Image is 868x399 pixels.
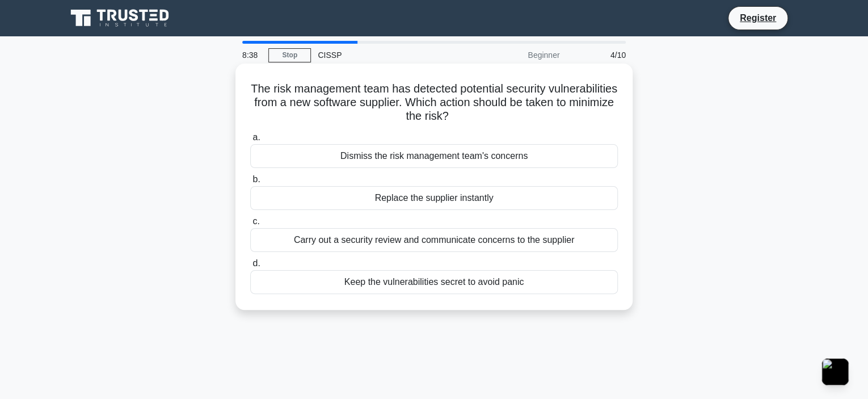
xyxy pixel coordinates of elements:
[250,186,618,210] div: Replace the supplier instantly
[252,216,259,226] span: c.
[311,44,467,66] div: CISSP
[252,132,260,142] span: a.
[252,174,260,184] span: b.
[268,48,311,62] a: Stop
[252,258,260,268] span: d.
[250,228,618,252] div: Carry out a security review and communicate concerns to the supplier
[733,11,783,25] a: Register
[235,44,268,66] div: 8:38
[467,44,566,66] div: Beginner
[249,82,619,124] h5: The risk management team has detected potential security vulnerabilities from a new software supp...
[250,270,618,294] div: Keep the vulnerabilities secret to avoid panic
[566,44,633,66] div: 4/10
[250,144,618,168] div: Dismiss the risk management team's concerns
